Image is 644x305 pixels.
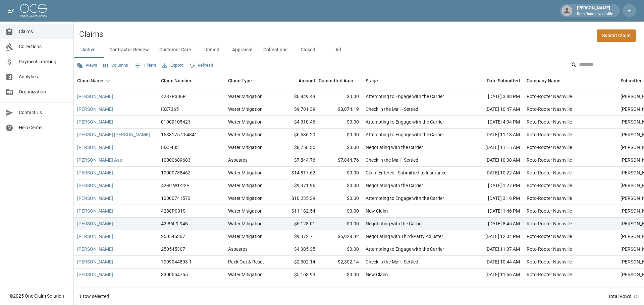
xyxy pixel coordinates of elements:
div: $0.00 [319,192,362,205]
a: [PERSON_NAME] [77,106,113,112]
div: 7009044803-1 [161,258,192,265]
div: $2,302.14 [275,256,319,269]
div: $0.00 [319,129,362,141]
div: Attempting to Engage with the Carrier [366,246,444,252]
div: [DATE] 1:27 PM [463,179,523,192]
div: Attempting to Engage with the Carrier [366,119,444,125]
div: $5,168.93 [275,269,319,281]
button: Export [161,60,184,71]
button: open drawer [4,4,17,17]
div: Claim Number [161,71,192,90]
div: Water Mitigation [228,195,263,202]
div: Check in the Mail - Settled [366,157,418,163]
div: Check in the Mail - Settled [366,258,418,265]
span: Analytics [19,73,68,80]
div: 1538175-254341 [161,131,197,138]
button: All [323,42,353,58]
div: 250545307 [161,246,185,252]
div: $9,781.39 [275,103,319,116]
div: dynamic tabs [74,42,644,58]
a: [PERSON_NAME] [77,258,113,265]
div: 250545307 [161,233,185,240]
button: Refresh [187,60,215,71]
button: Show filters [132,60,158,71]
div: Roto-Rooter Nashville [527,271,572,278]
div: Roto-Rooter Nashville [527,195,572,202]
a: [PERSON_NAME] [77,233,113,240]
div: Claim Number [158,71,225,90]
div: [DATE] 10:44 AM [463,256,523,269]
div: © 2025 One Claim Solution [9,293,64,299]
div: $8,756.35 [275,141,319,154]
div: Negotiating with Third-Party Adjuster [366,233,443,240]
div: 42-81W1-22P [161,182,190,189]
div: Attempting to Engage with the Carrier [366,93,444,100]
div: 4287P306R [161,93,186,100]
div: Total Rows: 15 [608,293,639,300]
div: Water Mitigation [228,93,263,100]
button: Sort [103,76,113,85]
div: [DATE] 11:07 AM [463,243,523,256]
div: $2,302.14 [319,256,362,269]
div: Negotiating with the Carrier [366,182,423,189]
img: ocs-logo-white-transparent.png [20,4,47,17]
div: $0.00 [319,141,362,154]
div: $0.00 [319,167,362,179]
div: Water Mitigation [228,220,263,227]
div: $6,128.01 [275,218,319,230]
div: 1 row selected [79,293,109,300]
span: Payment Tracking [19,58,68,65]
div: Roto-Rooter Nashville [527,246,572,252]
a: [PERSON_NAME] [77,208,113,214]
div: Water Mitigation [228,208,263,214]
div: $0.00 [319,116,362,129]
div: $6,928.92 [319,230,362,243]
div: Asbestos [228,246,248,252]
span: Help Center [19,124,68,131]
div: 10000689683 [161,157,191,163]
div: [DATE] 11:56 AM [463,269,523,281]
div: $8,874.19 [319,103,362,116]
div: Roto-Rooter Nashville [527,220,572,227]
div: New Claim [366,208,388,214]
div: Asbestos [228,157,248,163]
span: Contact Us [19,109,68,116]
a: [PERSON_NAME] [77,119,113,125]
div: Date Submitted [463,71,523,90]
div: Water Mitigation [228,169,263,176]
div: Roto-Rooter Nashville [527,144,572,151]
a: [PERSON_NAME] [77,144,113,151]
div: Roto-Rooter Nashville [527,93,572,100]
div: Amount [299,71,315,90]
button: Denied [197,42,227,58]
div: $7,844.76 [319,154,362,167]
a: [PERSON_NAME] Asb [77,157,122,163]
a: [PERSON_NAME] [77,195,113,202]
a: [PERSON_NAME] [77,182,113,189]
div: Claim Entered - Submitted to Insurance [366,169,446,176]
div: Stage [366,71,378,90]
div: Water Mitigation [228,271,263,278]
div: Water Mitigation [228,182,263,189]
div: Roto-Rooter Nashville [527,157,572,163]
div: $6,449.49 [275,90,319,103]
div: Stage [362,71,463,90]
div: Water Mitigation [228,131,263,138]
div: Claim Name [74,71,158,90]
div: Roto-Rooter Nashville [527,119,572,125]
div: $7,844.76 [275,154,319,167]
div: Roto-Rooter Nashville [527,106,572,112]
a: [PERSON_NAME] [77,93,113,100]
div: 01009105421 [161,119,191,125]
div: 10000738462 [161,169,191,176]
div: $0.00 [319,243,362,256]
div: $11,182.54 [275,205,319,218]
div: Negotiating with the Carrier [366,220,423,227]
div: [PERSON_NAME] [574,5,616,17]
button: Views [75,60,99,71]
div: Company Name [527,71,560,90]
span: Claims [19,28,68,35]
div: Attempting to Engage with the Carrier [366,131,444,138]
div: 4288P001S [161,208,185,214]
div: Company Name [523,71,617,90]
